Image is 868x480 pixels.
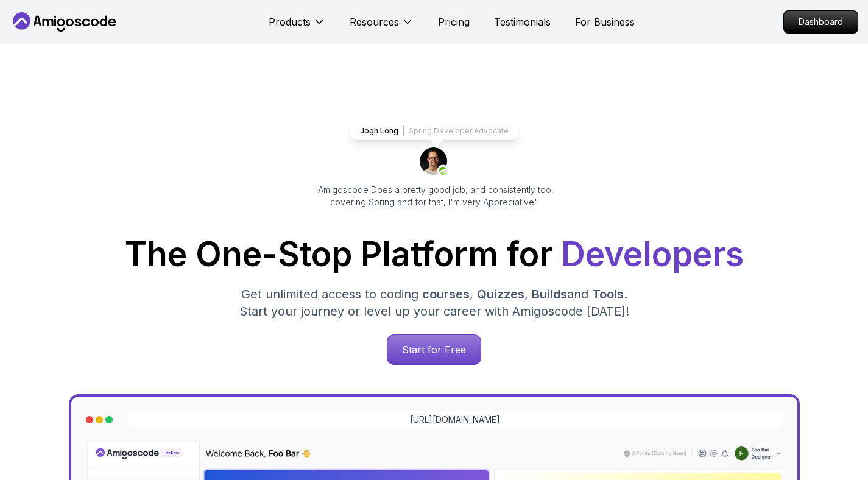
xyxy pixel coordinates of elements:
[438,15,470,29] a: Pricing
[422,287,470,302] span: courses
[477,287,524,302] span: Quizzes
[269,15,325,39] button: Products
[783,10,858,34] a: Dashboard
[387,334,481,365] a: Start for Free
[575,15,635,29] a: For Business
[350,15,399,29] p: Resources
[592,287,624,302] span: Tools
[269,15,311,29] p: Products
[298,184,571,208] p: "Amigoscode Does a pretty good job, and consistently too, covering Spring and for that, I'm very ...
[230,286,639,320] p: Get unlimited access to coding , , and . Start your journey or level up your career with Amigosco...
[532,287,567,302] span: Builds
[410,414,500,426] a: [URL][DOMAIN_NAME]
[784,11,858,33] p: Dashboard
[561,234,744,274] span: Developers
[360,126,398,136] p: Jogh Long
[350,15,414,39] button: Resources
[420,147,449,177] img: josh long
[494,15,551,29] a: Testimonials
[409,126,509,136] p: Spring Developer Advocate
[387,335,481,364] p: Start for Free
[18,238,851,271] h1: The One-Stop Platform for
